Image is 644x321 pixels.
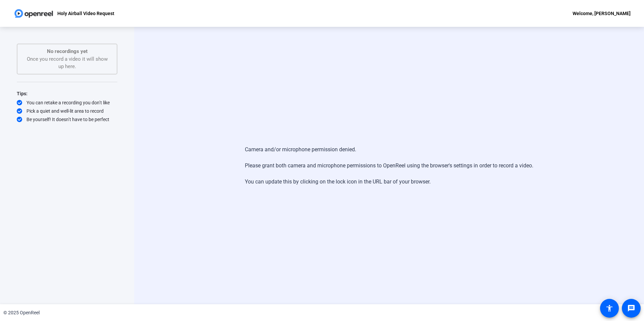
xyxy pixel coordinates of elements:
img: OpenReel logo [13,7,54,20]
p: No recordings yet [24,48,110,55]
mat-icon: accessibility [605,304,613,312]
div: Welcome, [PERSON_NAME] [573,9,631,17]
div: © 2025 OpenReel [3,309,40,316]
div: Pick a quiet and well-lit area to record [17,108,117,114]
div: Be yourself! It doesn’t have to be perfect [17,116,117,123]
div: Tips: [17,90,117,98]
div: Once you record a video it will show up here. [24,48,110,70]
mat-icon: message [627,304,635,312]
div: Camera and/or microphone permission denied. Please grant both camera and microphone permissions t... [245,139,533,193]
div: You can retake a recording you don’t like [17,99,117,106]
p: Holy Airball Video Request [57,9,114,17]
